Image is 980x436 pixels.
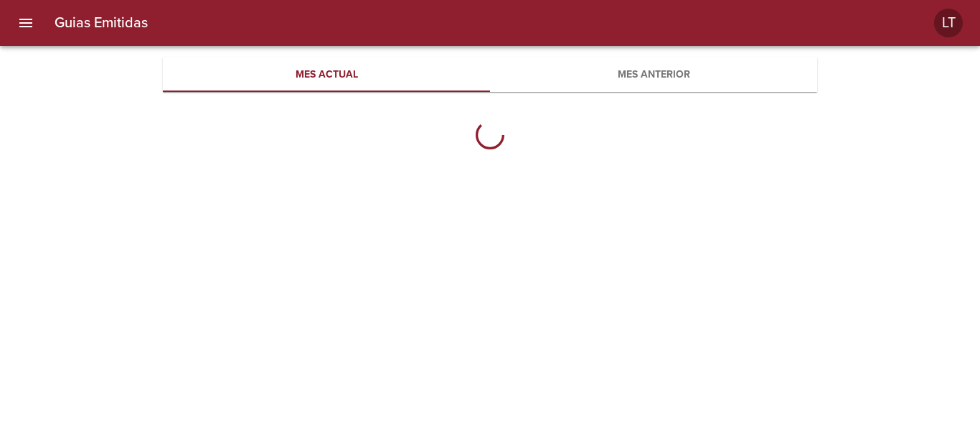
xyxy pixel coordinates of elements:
[163,57,817,92] div: Tabs Mes Actual o Mes Anterior
[55,11,148,34] h6: Guias Emitidas
[171,66,481,84] span: Mes actual
[9,6,43,40] button: menu
[934,9,963,37] div: Abrir información de usuario
[499,66,809,84] span: Mes anterior
[934,9,963,37] div: LT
